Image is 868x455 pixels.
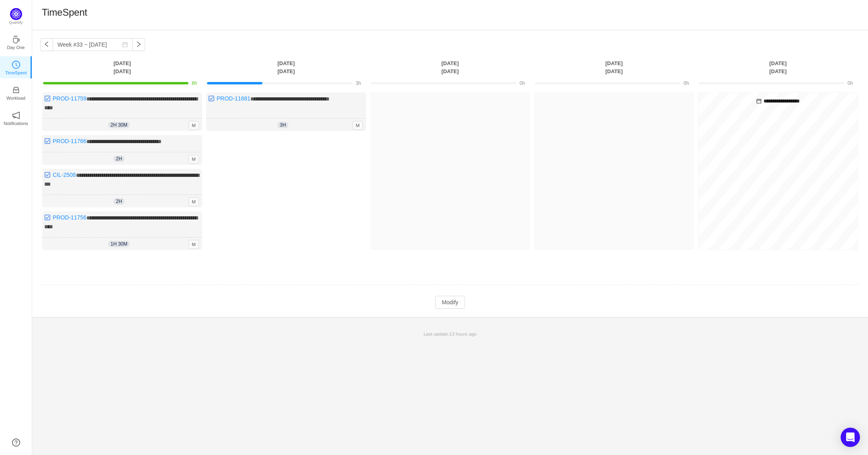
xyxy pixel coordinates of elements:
p: Day One [7,44,25,51]
i: icon: inbox [12,86,20,94]
a: PROD-11759 [53,95,86,102]
img: Quantify [10,8,22,20]
span: 1h 30m [108,241,130,247]
span: M [188,197,199,206]
button: icon: right [132,38,145,51]
th: [DATE] [DATE] [40,59,204,76]
i: icon: clock-circle [12,61,20,69]
a: PROD-11756 [53,214,86,221]
span: 2h [113,198,124,205]
span: 2h [113,156,124,162]
a: PROD-11766 [53,138,86,144]
img: 10318 [44,172,51,178]
th: [DATE] [DATE] [368,59,532,76]
div: Open Intercom Messenger [841,428,860,447]
th: [DATE] [DATE] [696,59,860,76]
span: 8h [192,80,197,86]
span: M [188,240,199,249]
span: M [188,121,199,130]
th: [DATE] [DATE] [204,59,368,76]
span: Last update: [424,331,477,336]
span: M [352,121,363,130]
button: icon: left [40,38,53,51]
span: 2h 30m [108,122,130,128]
span: 13 hours ago [449,331,477,336]
input: Select a week [53,38,133,51]
img: 10318 [44,214,51,221]
span: 3h [356,80,361,86]
p: Notifications [4,120,28,127]
img: 10318 [208,95,215,102]
span: M [188,155,199,164]
a: icon: coffeeDay One [12,38,20,46]
i: icon: notification [12,111,20,119]
a: CIL-2508 [53,172,76,178]
a: icon: inboxWorkload [12,88,20,96]
img: 10318 [44,95,51,102]
span: 0h [684,80,689,86]
a: PROD-11681 [217,95,250,102]
a: icon: question-circle [12,439,20,447]
p: Workload [6,94,25,102]
i: icon: calendar [122,42,128,47]
img: 10318 [44,138,51,144]
a: icon: clock-circleTimeSpent [12,63,20,71]
span: 0h [520,80,525,86]
i: icon: calendar [756,98,762,104]
button: Modify [435,296,465,309]
h1: TimeSpent [42,6,87,18]
p: TimeSpent [5,69,27,76]
i: icon: coffee [12,35,20,43]
p: Quantify [9,20,23,26]
span: 3h [277,122,288,128]
a: icon: notificationNotifications [12,114,20,122]
th: [DATE] [DATE] [532,59,696,76]
span: 0h [848,80,853,86]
